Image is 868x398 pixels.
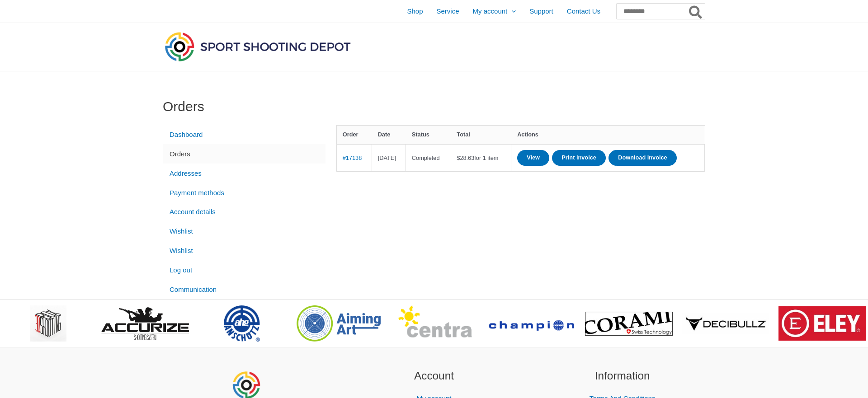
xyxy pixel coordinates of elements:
img: brand logo [778,306,866,341]
span: Status [412,131,429,138]
a: Log out [163,260,325,280]
a: Wishlist [163,222,325,241]
span: Actions [517,131,538,138]
td: Completed [406,144,451,171]
a: Account details [163,202,325,222]
a: Download invoice order number 17138 [609,150,676,166]
span: $ [457,155,460,161]
a: View order 17138 [517,150,549,166]
a: Payment methods [163,183,325,202]
h1: Orders [163,98,705,115]
span: 28.63 [457,155,474,161]
a: Wishlist [163,241,325,261]
h2: Account [351,368,517,384]
a: Dashboard [163,125,325,145]
td: for 1 item [451,144,512,171]
nav: Account pages [163,125,325,300]
a: Orders [163,144,325,164]
a: Addresses [163,164,325,183]
a: View order number 17138 [343,155,362,161]
img: Sport Shooting Depot [163,30,353,63]
time: [DATE] [378,155,396,161]
a: Communication [163,280,325,299]
span: Order [343,131,359,138]
h2: Information [539,368,705,384]
span: Date [378,131,391,138]
a: Print invoice order number 17138 [552,150,606,166]
span: Total [457,131,470,138]
button: Search [687,4,705,19]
